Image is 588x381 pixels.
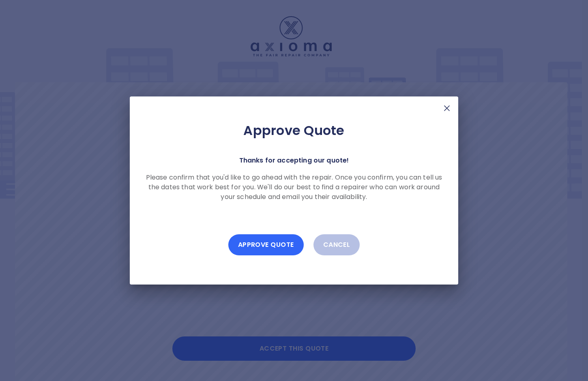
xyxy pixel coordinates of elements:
p: Please confirm that you'd like to go ahead with the repair. Once you confirm, you can tell us the... [143,173,445,202]
button: Cancel [313,234,360,255]
img: X Mark [442,103,452,113]
h2: Approve Quote [143,122,445,139]
button: Approve Quote [228,234,304,255]
p: Thanks for accepting our quote! [239,155,349,166]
